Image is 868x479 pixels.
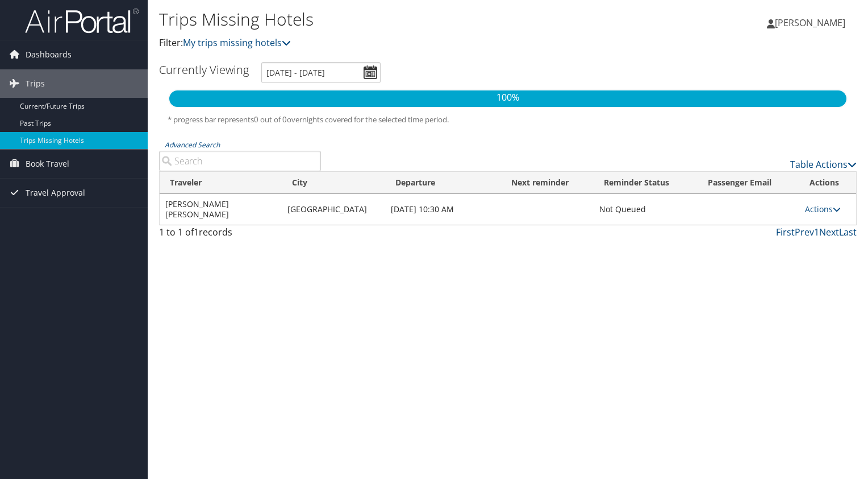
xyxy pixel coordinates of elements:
[282,194,385,225] td: [GEOGRAPHIC_DATA]
[25,7,139,34] img: airportal-logo.png
[775,16,845,29] span: [PERSON_NAME]
[594,194,698,225] td: Not Queued
[799,172,856,194] th: Actions
[839,226,857,238] a: Last
[159,7,624,31] h1: Trips Missing Hotels
[194,226,199,238] span: 1
[776,226,795,238] a: First
[26,69,45,98] span: Trips
[26,40,72,69] span: Dashboards
[814,226,819,238] a: 1
[160,172,282,194] th: Traveler: activate to sort column ascending
[261,62,381,83] input: [DATE] - [DATE]
[385,194,501,225] td: [DATE] 10:30 AM
[790,158,857,171] a: Table Actions
[254,114,287,125] span: 0 out of 0
[282,172,385,194] th: City: activate to sort column ascending
[26,179,85,207] span: Travel Approval
[795,226,814,238] a: Prev
[26,150,69,178] span: Book Travel
[819,226,839,238] a: Next
[159,151,321,171] input: Advanced Search
[767,6,857,40] a: [PERSON_NAME]
[805,204,841,214] a: Actions
[159,225,321,245] div: 1 to 1 of records
[160,194,282,225] td: [PERSON_NAME] [PERSON_NAME]
[159,36,624,51] p: Filter:
[165,140,220,150] a: Advanced Search
[698,172,799,194] th: Passenger Email: activate to sort column ascending
[385,172,501,194] th: Departure: activate to sort column descending
[169,90,846,105] p: 100%
[159,62,249,77] h3: Currently Viewing
[594,172,698,194] th: Reminder Status
[501,172,594,194] th: Next reminder
[168,114,848,125] h5: * progress bar represents overnights covered for the selected time period.
[183,36,291,49] a: My trips missing hotels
